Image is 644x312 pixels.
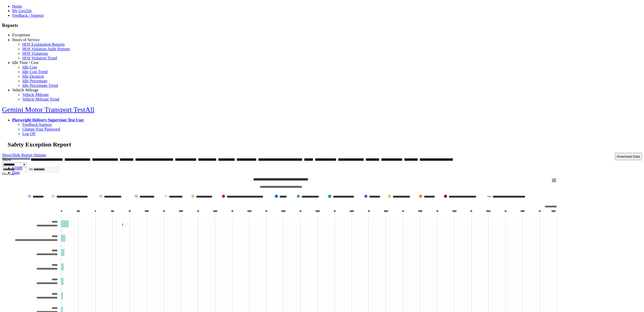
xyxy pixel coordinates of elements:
[12,170,20,175] a: Data
[12,33,30,37] a: Exceptions
[12,118,84,122] a: Playwright Delivery Supervisor Test User
[2,172,15,176] label: Display
[22,70,48,74] a: Idle Cost Trend
[12,9,32,13] a: My GeoTab
[12,13,44,18] a: Feedback / Support
[22,65,37,69] a: Idle Cost
[12,166,22,170] a: Graph
[22,132,35,136] a: Log Off
[12,60,39,65] a: Idle Time / Cost
[22,127,60,131] a: Change Your Password
[22,42,65,46] a: HOS Explanation Reports
[22,56,57,60] a: HOS Violation Trend
[12,38,40,42] a: Hours of Service
[22,47,70,51] a: HOS Violation Audit Reports
[29,167,32,171] span: to
[22,37,59,42] a: Critical Engine Events
[2,106,94,113] a: Gemini Motor Transport TestAll
[22,79,47,83] a: Idle Percentage
[22,97,59,101] a: Vehicle Mileage Trend
[615,153,642,160] button: Download Data
[2,152,46,158] a: Show/Hide Report Options
[22,83,58,88] a: Idle Percentage Trend
[12,88,39,92] a: Vehicle Mileage
[22,74,44,78] a: Idle Duration
[22,51,48,56] a: HOS Violations
[22,122,52,127] a: Feedback/Support
[2,23,642,28] h3: Reports
[2,157,11,162] label: Show
[12,4,22,8] a: Home
[8,141,642,148] h2: Safety Exception Report
[22,92,49,97] a: Vehicle Mileage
